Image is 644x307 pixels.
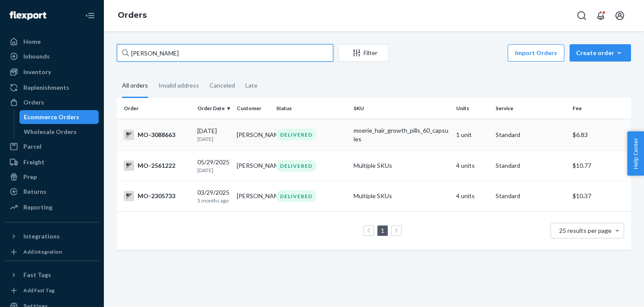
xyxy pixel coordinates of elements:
td: 1 unit [453,119,492,150]
a: Reporting [5,200,99,214]
div: Fast Tags [23,271,51,279]
div: Canceled [209,74,235,97]
th: Status [273,98,350,119]
div: 05/29/2025 [197,158,230,174]
a: Add Fast Tag [5,285,99,296]
div: [DATE] [197,127,230,143]
div: DELIVERED [276,190,316,202]
p: Standard [496,192,566,200]
a: Ecommerce Orders [19,110,99,124]
th: SKU [350,98,453,119]
button: Open notifications [592,7,609,24]
td: [PERSON_NAME] [233,119,273,150]
th: Service [492,98,569,119]
div: Parcel [23,142,42,151]
div: Orders [23,98,44,107]
a: Inbounds [5,49,99,63]
div: MO-3088663 [124,130,190,140]
div: Prep [23,173,37,181]
td: $10.77 [569,150,631,181]
div: Customer [237,105,269,112]
a: Orders [5,95,99,109]
ol: breadcrumbs [111,3,154,28]
span: 25 results per page [559,227,612,234]
p: [DATE] [197,135,230,143]
button: Create order [570,44,631,62]
div: moerie_hair_growth_pills_60_capsules [354,126,450,144]
button: Close Navigation [81,7,99,24]
p: 5 months ago [197,197,230,204]
div: DELIVERED [276,129,316,140]
p: [DATE] [197,167,230,174]
th: Order [117,98,194,119]
th: Order Date [194,98,233,119]
div: Returns [23,187,46,196]
div: Add Fast Tag [23,287,55,294]
button: Import Orders [508,44,564,62]
div: 03/29/2025 [197,188,230,204]
div: Late [245,74,258,97]
td: $6.83 [569,119,631,150]
a: Freight [5,155,99,169]
td: [PERSON_NAME] [233,150,273,181]
div: Invalid address [158,74,199,97]
div: Home [23,37,41,46]
a: Add Integration [5,247,99,257]
div: Add Integration [23,248,62,255]
div: Inbounds [23,52,50,61]
a: Replenishments [5,81,99,95]
td: 4 units [453,181,492,211]
button: Open account menu [611,7,628,24]
td: Multiple SKUs [350,150,453,181]
p: Standard [496,161,566,170]
a: Returns [5,185,99,199]
button: Fast Tags [5,268,99,282]
td: [PERSON_NAME] [233,181,273,211]
div: Replenishments [23,83,69,92]
div: Inventory [23,68,51,76]
div: Ecommerce Orders [24,113,79,121]
a: Home [5,35,99,49]
div: All orders [122,74,148,98]
th: Units [453,98,492,119]
a: Prep [5,170,99,184]
input: Search orders [117,44,333,62]
button: Help Center [627,131,644,176]
button: Integrations [5,229,99,243]
button: Filter [338,44,389,62]
a: Orders [118,10,147,20]
td: Multiple SKUs [350,181,453,211]
div: Reporting [23,203,52,212]
td: $10.37 [569,181,631,211]
div: Integrations [23,232,60,241]
div: Create order [576,49,625,57]
p: Standard [496,131,566,139]
div: MO-2561222 [124,160,190,171]
img: Flexport logo [10,11,46,20]
a: Parcel [5,140,99,153]
button: Open Search Box [573,7,590,24]
a: Wholesale Orders [19,125,99,139]
div: MO-2305733 [124,191,190,201]
div: DELIVERED [276,160,316,172]
th: Fee [569,98,631,119]
a: Inventory [5,65,99,79]
a: Page 1 is your current page [379,227,386,234]
td: 4 units [453,150,492,181]
div: Freight [23,158,45,167]
div: Filter [339,49,388,57]
div: Wholesale Orders [24,127,77,136]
